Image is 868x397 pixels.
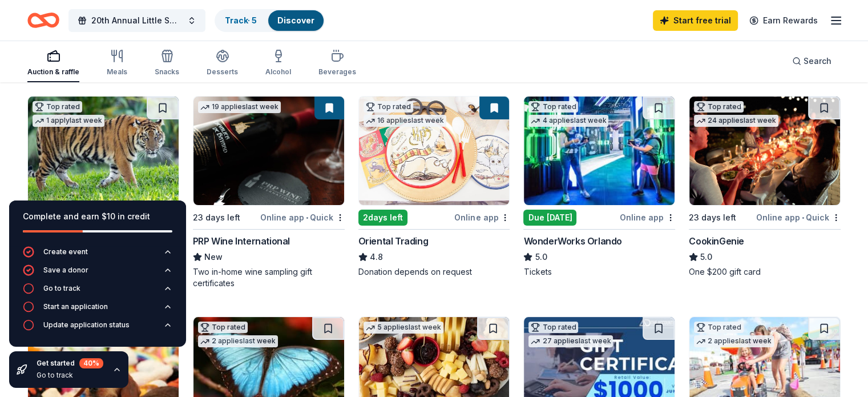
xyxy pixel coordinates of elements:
div: Create event [43,247,88,256]
button: Track· 5Discover [215,9,325,32]
div: 4 applies last week [528,115,608,127]
a: Image for PRP Wine International19 applieslast week23 days leftOnline app•QuickPRP Wine Internati... [193,96,345,289]
div: Due [DATE] [523,210,576,226]
div: Top rated [694,322,744,333]
div: 2 days left [358,210,407,226]
div: Snacks [155,67,179,77]
img: Image for CookinGenie [689,97,840,205]
div: 1 apply last week [33,115,104,127]
button: Desserts [207,45,238,82]
span: • [306,213,308,222]
div: 40 % [79,358,103,368]
button: Save a donor [23,264,172,283]
div: Go to track [43,284,80,293]
div: Go to track [37,371,103,380]
span: 5.0 [700,250,712,264]
div: 19 applies last week [198,101,281,113]
div: Online app Quick [260,210,345,224]
div: Update application status [43,320,130,330]
span: Search [804,54,831,68]
button: Snacks [155,45,179,82]
button: Meals [107,45,127,82]
span: 20th Annual Little Smiles Stars Ball [91,14,183,27]
div: Two in-home wine sampling gift certificates [193,266,345,289]
span: 5.0 [535,250,547,264]
div: Desserts [207,67,238,77]
div: 23 days left [689,211,736,224]
div: Tickets [523,266,675,278]
img: Image for WonderWorks Orlando [524,97,675,205]
div: CookinGenie [689,234,744,248]
a: Home [27,7,59,34]
div: Top rated [694,101,744,113]
button: 20th Annual Little Smiles Stars Ball [68,9,205,32]
div: Top rated [528,101,578,113]
a: Discover [277,15,314,25]
a: Track· 5 [225,15,257,25]
a: Earn Rewards [742,10,825,31]
a: Image for WonderWorks OrlandoTop rated4 applieslast weekDue [DATE]Online appWonderWorks Orlando5.... [523,96,675,278]
div: Online app [454,210,510,224]
div: Oriental Trading [358,234,429,248]
div: Donation depends on request [358,266,510,278]
div: Beverages [318,67,356,77]
div: 24 applies last week [694,115,778,127]
button: Go to track [23,283,172,301]
div: PRP Wine International [193,234,290,248]
button: Search [783,50,841,73]
div: 5 applies last week [364,322,443,334]
div: Online app Quick [756,210,841,224]
div: Get started [37,358,103,368]
span: 4.8 [370,250,383,264]
img: Image for PRP Wine International [193,97,344,205]
div: Auction & raffle [27,67,79,77]
div: Top rated [33,101,82,113]
div: Top rated [528,322,578,333]
div: Complete and earn $10 in credit [23,210,172,223]
button: Create event [23,246,172,264]
a: Start free trial [653,10,738,31]
button: Start an application [23,301,172,319]
div: 23 days left [193,211,240,224]
img: Image for Zoo Miami [28,97,179,205]
a: Image for Zoo MiamiTop rated1 applylast week2days leftOnline app•QuickZoo [GEOGRAPHIC_DATA]5.0Gen... [27,96,179,289]
div: WonderWorks Orlando [523,234,621,248]
div: 2 applies last week [694,335,774,347]
div: One $200 gift card [689,266,841,278]
div: Meals [107,67,127,77]
div: Top rated [364,101,413,113]
a: Image for Oriental TradingTop rated16 applieslast week2days leftOnline appOriental Trading4.8Dona... [358,96,510,278]
button: Beverages [318,45,356,82]
a: Image for CookinGenieTop rated24 applieslast week23 days leftOnline app•QuickCookinGenie5.0One $2... [689,96,841,278]
button: Alcohol [265,45,291,82]
img: Image for Oriental Trading [359,97,510,205]
div: 2 applies last week [198,335,278,347]
button: Auction & raffle [27,45,79,82]
button: Update application status [23,319,172,338]
span: New [204,250,223,264]
div: 27 applies last week [528,335,613,347]
div: Top rated [198,322,248,333]
div: Online app [620,210,675,224]
div: 16 applies last week [364,115,446,127]
div: Alcohol [265,67,291,77]
span: • [802,213,804,222]
div: Start an application [43,302,108,311]
div: Save a donor [43,266,88,275]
